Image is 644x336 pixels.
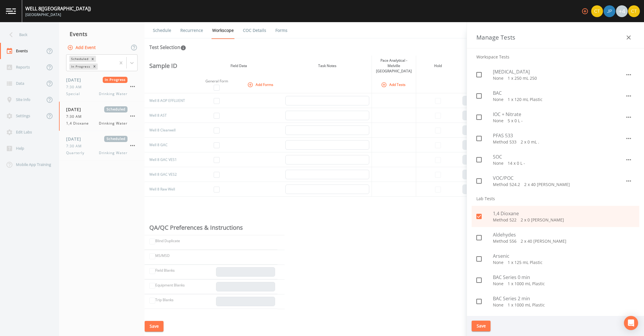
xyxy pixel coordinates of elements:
div: [GEOGRAPHIC_DATA] [25,12,91,17]
div: IOC + NitrateNone 5 x 0 L - [472,107,639,128]
img: 41241ef155101aa6d92a04480b0d0000 [604,5,615,17]
span: IOC + Nitrate [493,111,625,118]
label: Field Blanks [155,268,175,273]
th: Pace Analytical - Melville [GEOGRAPHIC_DATA] [372,56,416,76]
a: Forms [274,22,288,39]
th: Field Data [194,56,283,76]
div: Remove Scheduled [89,56,96,62]
span: [DATE] [66,106,85,112]
label: MS/MSD [155,253,170,258]
p: None 1 x 250 mL 250 [493,75,625,81]
div: BACNone 1 x 120 mL Plastic [472,85,639,107]
th: QA/QC Preferences & Instructions [145,220,277,235]
div: 1,4 DioxaneMethod 522 2 x 0 [PERSON_NAME] [472,206,639,227]
span: Special [66,91,84,97]
span: VOC/POC [493,174,625,182]
span: BAC Series 2 min [493,295,635,302]
th: Task Notes [283,56,372,76]
p: None 1 x 1000 mL Plastic [493,281,635,287]
div: Remove In Progress [91,63,98,70]
a: [DATE]Scheduled7:30 AMQuarterlyDrinking Water [59,131,145,161]
div: Open Intercom Messenger [624,316,638,330]
td: Well 8 AST [145,108,189,123]
button: Add Tests [380,80,408,89]
button: Save [472,321,491,332]
span: 1,4 Dioxane [493,210,635,217]
li: Workspace Tests [472,50,639,64]
span: Drinking Water [99,121,128,126]
th: Note to Lab [460,56,549,76]
th: Hold [416,56,460,76]
a: COC Details [242,22,267,39]
button: Add Event [66,42,98,53]
a: [DATE]Scheduled7:30 AM1,4 DioxaneDrinking Water [59,102,145,131]
td: Well 8 AOP EFFLUENT [145,93,189,108]
div: Chris Tobin [591,5,603,17]
td: Well 8 GAC VES2 [145,167,189,182]
div: Joshua gere Paul [603,5,616,17]
span: Scheduled [104,136,128,142]
div: [MEDICAL_DATA]None 1 x 250 mL 250 [472,64,639,85]
div: BAC Series 2 minNone 1 x 1000 mL Plastic [472,291,639,312]
div: BAC Series 5 minNone 1 x 1000 mL Plastic [472,312,639,333]
th: Sample ID [145,56,189,76]
div: BAC Series 0 minNone 1 x 1000 mL Plastic [472,270,639,291]
span: Arsenic [493,252,635,260]
span: BAC [493,89,625,97]
button: Save [145,321,164,332]
td: Well 8 Clearwell [145,123,189,138]
li: Lab Tests [472,192,639,206]
span: 7:30 AM [66,114,85,119]
span: [DATE] [66,136,85,142]
td: Well 8 GAC [145,138,189,152]
div: ArsenicNone 1 x 125 mL Plastic [472,248,639,270]
p: None 1 x 120 mL Plastic [493,97,625,102]
span: BAC Series 0 min [493,274,635,281]
div: In Progress [69,63,91,70]
span: Aldehydes [493,231,635,238]
button: Add Forms [246,80,276,89]
div: Test Selection [149,44,186,51]
label: Equipment Blanks [155,283,185,288]
p: None 1 x 125 mL Plastic [493,260,635,265]
div: General Form [197,79,236,84]
div: VOC/POCMethod 524.2 2 x 40 [PERSON_NAME] [472,170,639,192]
p: Method 522 2 x 0 [PERSON_NAME] [493,217,635,223]
span: Drinking Water [99,91,128,97]
span: 7:30 AM [66,143,85,149]
span: [MEDICAL_DATA] [493,68,625,75]
span: 1,4 Dioxane [66,121,92,126]
td: Well 8 Raw Well [145,182,189,197]
a: Schedule [152,22,172,39]
div: +4 [616,5,628,17]
img: 7f2cab73c0e50dc3fbb7023805f649db [628,5,640,17]
div: Scheduled [69,56,89,62]
span: Scheduled [104,106,128,112]
div: Events [59,27,145,41]
p: None 1 x 1000 mL Plastic [493,302,635,308]
img: logo [6,8,16,14]
p: None 5 x 0 L - [493,118,625,124]
td: Well 8 GAC VES1 [145,152,189,167]
label: Trip Blanks [155,297,174,303]
span: SOC [493,153,625,160]
span: In Progress [103,77,128,83]
span: PFAS 533 [493,132,625,139]
p: Method 556 2 x 40 [PERSON_NAME] [493,238,635,244]
img: 7f2cab73c0e50dc3fbb7023805f649db [591,5,603,17]
p: None 14 x 0 L - [493,160,625,166]
div: PFAS 533Method 533 2 x 0 mL . [472,128,639,149]
div: AldehydesMethod 556 2 x 40 [PERSON_NAME] [472,227,639,248]
svg: In this section you'll be able to select the analytical test to run, based on the media type, and... [180,45,186,51]
div: SOCNone 14 x 0 L - [472,149,639,170]
label: Blind Duplicate [155,238,180,244]
p: Method 524.2 2 x 40 [PERSON_NAME] [493,182,625,187]
p: Method 533 2 x 0 mL . [493,139,625,145]
span: Drinking Water [99,150,128,156]
div: WELL 8 ([GEOGRAPHIC_DATA]) [25,5,91,12]
a: [DATE]In Progress7:30 AMSpecialDrinking Water [59,72,145,102]
span: 7:30 AM [66,84,85,90]
span: Quarterly [66,150,88,156]
h3: Manage Tests [476,33,516,42]
span: [DATE] [66,77,85,83]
